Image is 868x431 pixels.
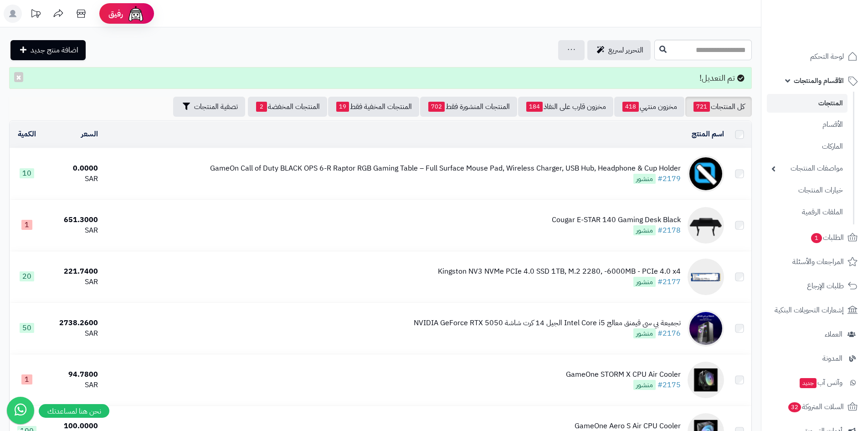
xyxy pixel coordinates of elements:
div: Kingston NV3 NVMe PCIe 4.0 SSD 1TB, M.2 2280, -6000MB - PCIe 4.0 x4 [438,266,681,277]
div: 2738.2600 [48,318,98,328]
span: 1 [21,220,32,230]
a: الطلبات1 [767,227,863,249]
a: الأقسام [767,115,847,135]
a: لوحة التحكم [767,46,863,68]
span: اضافة منتج جديد [31,45,78,56]
span: العملاء [825,328,842,341]
span: منشور [633,277,656,287]
a: اسم المنتج [692,129,724,140]
div: تجميعة بي سي قيمنق معالج Intel Core i5 الجيل 14 كرت شاشة NVIDIA GeForce RTX 5050 [414,318,681,328]
a: #2178 [657,225,681,236]
span: منشور [633,225,656,235]
span: تصفية المنتجات [194,101,238,112]
div: 94.7800 [48,369,98,380]
span: منشور [633,328,656,338]
span: 19 [336,102,349,112]
button: × [14,72,23,82]
span: منشور [633,174,656,184]
a: المنتجات المخفية فقط19 [328,97,419,117]
a: تحديثات المنصة [24,5,47,25]
button: تصفية المنتجات [173,97,245,117]
img: logo-2.png [806,7,859,26]
a: المنتجات المنشورة فقط702 [420,97,517,117]
span: رفيق [108,8,123,19]
a: السلات المتروكة32 [767,396,863,418]
span: المدونة [822,352,842,365]
a: #2179 [657,173,681,184]
a: الماركات [767,137,847,156]
span: 702 [428,102,445,112]
span: المراجعات والأسئلة [792,255,844,268]
div: SAR [48,328,98,339]
a: المراجعات والأسئلة [767,251,863,273]
a: طلبات الإرجاع [767,275,863,297]
a: #2177 [657,276,681,287]
div: 651.3000 [48,215,98,225]
span: 1 [811,233,822,244]
span: وآتس آب [799,376,842,389]
div: SAR [48,277,98,287]
div: SAR [48,225,98,236]
span: السلات المتروكة [787,400,844,413]
span: التحرير لسريع [608,45,643,56]
a: العملاء [767,323,863,345]
span: 1 [21,374,32,384]
a: التحرير لسريع [587,40,651,60]
a: الكمية [18,129,36,140]
div: GameOn Call of Duty BLACK OPS 6-R Raptor RGB Gaming Table – Full Surface Mouse Pad, Wireless Char... [210,163,681,174]
a: كل المنتجات721 [685,97,752,117]
img: GameOn Call of Duty BLACK OPS 6-R Raptor RGB Gaming Table – Full Surface Mouse Pad, Wireless Char... [688,156,724,192]
span: 721 [693,102,710,112]
div: 0.0000 [48,163,98,174]
a: المنتجات المخفضة2 [248,97,327,117]
a: وآتس آبجديد [767,372,863,394]
img: Cougar E-STAR 140 Gaming Desk Black [688,207,724,244]
img: GameOne STORM X CPU Air Cooler [688,362,724,398]
a: مواصفات المنتجات [767,159,847,178]
a: #2176 [657,328,681,339]
span: إشعارات التحويلات البنكية [775,304,844,317]
span: جديد [800,378,817,388]
span: طلبات الإرجاع [807,280,844,292]
div: SAR [48,174,98,184]
div: GameOne STORM X CPU Air Cooler [566,369,681,380]
span: 2 [256,102,267,112]
a: #2175 [657,379,681,390]
span: منشور [633,380,656,390]
span: 50 [20,323,34,333]
span: الأقسام والمنتجات [794,74,844,87]
a: إشعارات التحويلات البنكية [767,299,863,321]
a: السعر [81,129,98,140]
span: 10 [20,168,34,178]
span: الطلبات [810,231,844,244]
span: 184 [526,102,543,112]
span: 418 [622,102,639,112]
img: Kingston NV3 NVMe PCIe 4.0 SSD 1TB, M.2 2280, -6000MB - PCIe 4.0 x4 [688,259,724,295]
span: 32 [788,402,802,413]
div: تم التعديل! [9,67,752,89]
span: 20 [20,271,34,281]
a: مخزون قارب على النفاذ184 [518,97,613,117]
a: اضافة منتج جديد [10,40,86,60]
a: المنتجات [767,94,847,113]
img: تجميعة بي سي قيمنق معالج Intel Core i5 الجيل 14 كرت شاشة NVIDIA GeForce RTX 5050 [688,310,724,347]
a: مخزون منتهي418 [614,97,684,117]
a: خيارات المنتجات [767,181,847,200]
a: الملفات الرقمية [767,203,847,222]
span: لوحة التحكم [810,50,844,63]
a: المدونة [767,348,863,369]
div: Cougar E-STAR 140 Gaming Desk Black [552,215,681,225]
div: 221.7400 [48,266,98,277]
div: SAR [48,380,98,390]
img: ai-face.png [127,5,145,23]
